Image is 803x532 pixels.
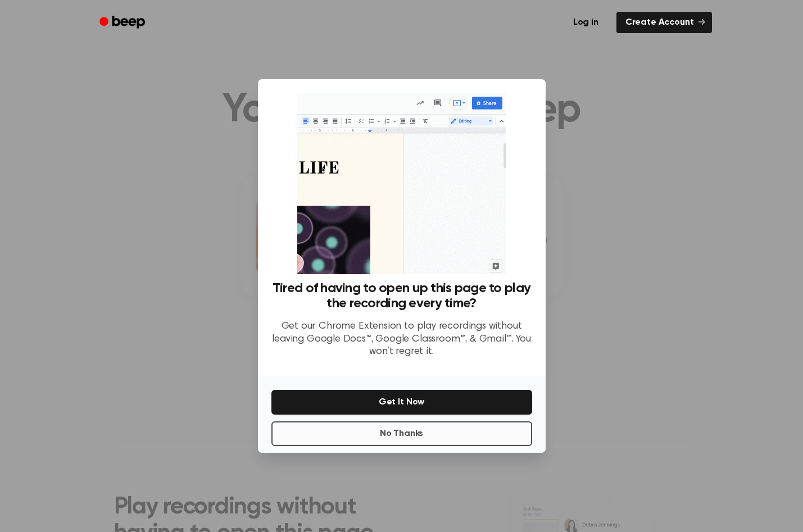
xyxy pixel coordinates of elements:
[562,10,610,35] a: Log in
[271,421,532,446] button: No Thanks
[297,93,506,274] img: Beep extension in action
[271,390,532,415] button: Get It Now
[616,12,712,33] a: Create Account
[271,320,532,358] p: Get our Chrome Extension to play recordings without leaving Google Docs™, Google Classroom™, & Gm...
[92,12,155,34] a: Beep
[271,281,532,311] h3: Tired of having to open up this page to play the recording every time?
